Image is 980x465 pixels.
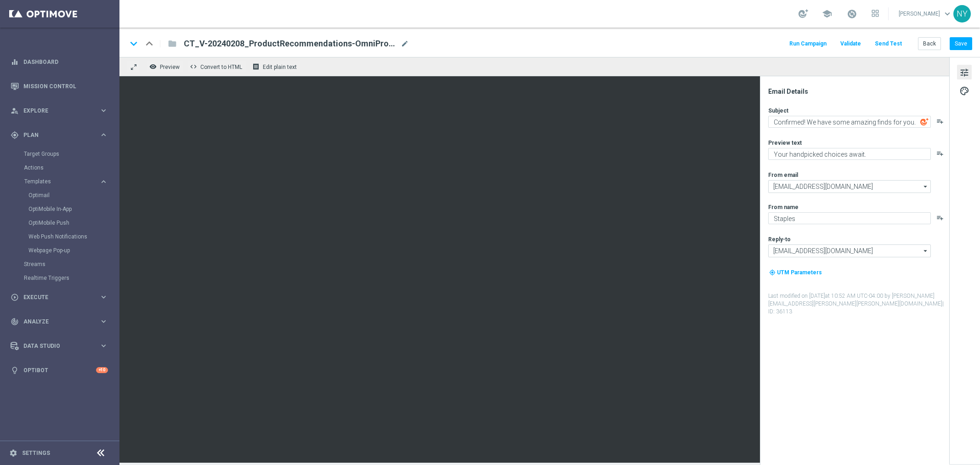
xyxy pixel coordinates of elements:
i: playlist_add [936,150,944,157]
span: Convert to HTML [200,64,242,70]
div: Realtime Triggers [24,271,119,285]
span: Execute [23,295,99,300]
button: Run Campaign [788,38,828,50]
span: mode_edit [401,40,409,48]
div: Dashboard [11,50,108,74]
div: +10 [96,367,108,373]
div: Templates [24,175,119,257]
span: code [190,63,197,70]
span: Edit plain text [263,64,297,70]
span: Validate [840,40,861,47]
img: optiGenie.svg [920,118,929,126]
button: gps_fixed Plan keyboard_arrow_right [10,131,108,139]
label: From name [768,204,799,211]
div: Optimail [28,188,119,202]
i: keyboard_arrow_right [99,317,108,326]
button: Validate [839,38,862,50]
i: track_changes [11,318,19,326]
button: Data Studio keyboard_arrow_right [10,342,108,350]
a: Optibot [23,358,96,382]
a: Realtime Triggers [24,274,96,282]
button: remove_red_eye Preview [147,61,184,73]
button: Back [918,37,941,50]
a: OptiMobile Push [28,219,96,227]
button: play_circle_outline Execute keyboard_arrow_right [10,294,108,301]
button: playlist_add [936,214,944,221]
a: Streams [24,261,96,268]
i: keyboard_arrow_right [99,106,108,115]
i: remove_red_eye [149,63,157,70]
i: settings [9,449,17,457]
a: [PERSON_NAME]keyboard_arrow_down [898,7,953,21]
div: Templates [24,179,99,184]
div: Web Push Notifications [28,230,119,244]
i: receipt [252,63,260,70]
button: Send Test [873,38,903,50]
i: keyboard_arrow_right [99,341,108,350]
button: my_location UTM Parameters [768,267,823,278]
i: arrow_drop_down [921,245,930,257]
span: tune [959,67,969,79]
a: Target Groups [24,150,96,158]
a: Web Push Notifications [28,233,96,240]
span: CT_V-20240208_ProductRecommendations-OmniProdRec [184,38,397,49]
button: lightbulb Optibot +10 [10,367,108,374]
i: keyboard_arrow_right [99,177,108,186]
button: playlist_add [936,118,944,125]
span: UTM Parameters [777,269,822,276]
div: Analyze [11,318,99,326]
span: Templates [24,179,90,184]
div: NY [953,5,971,23]
div: Webpage Pop-up [28,244,119,257]
a: Webpage Pop-up [28,247,96,254]
div: Streams [24,257,119,271]
div: Data Studio [11,342,99,350]
div: Mission Control [11,74,108,98]
a: Actions [24,164,96,171]
label: Last modified on [DATE] at 10:52 AM UTC-04:00 by [PERSON_NAME][EMAIL_ADDRESS][PERSON_NAME][PERSON... [768,292,948,315]
i: my_location [769,269,776,276]
span: Analyze [23,319,99,324]
button: Save [950,37,972,50]
label: Subject [768,107,788,114]
i: keyboard_arrow_down [127,37,141,51]
a: Optimail [28,192,96,199]
button: Mission Control [10,83,108,90]
div: Execute [11,293,99,301]
span: palette [959,85,969,97]
div: equalizer Dashboard [10,58,108,66]
i: gps_fixed [11,131,19,139]
div: Explore [11,107,99,115]
label: From email [768,171,798,179]
div: OptiMobile In-App [28,202,119,216]
a: Mission Control [23,74,108,98]
button: track_changes Analyze keyboard_arrow_right [10,318,108,325]
div: OptiMobile Push [28,216,119,230]
button: Templates keyboard_arrow_right [24,178,108,185]
div: person_search Explore keyboard_arrow_right [10,107,108,114]
span: Explore [23,108,99,113]
span: keyboard_arrow_down [942,9,952,19]
i: keyboard_arrow_right [99,130,108,139]
button: receipt Edit plain text [250,61,301,73]
button: tune [957,65,972,79]
span: school [822,9,832,19]
span: Preview [160,64,180,70]
i: person_search [11,107,19,115]
span: Data Studio [23,343,99,349]
label: Reply-to [768,236,791,243]
div: Optibot [11,358,108,382]
i: play_circle_outline [11,293,19,301]
a: Settings [22,450,50,456]
input: Select [768,244,931,257]
i: keyboard_arrow_right [99,293,108,301]
div: Plan [11,131,99,139]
